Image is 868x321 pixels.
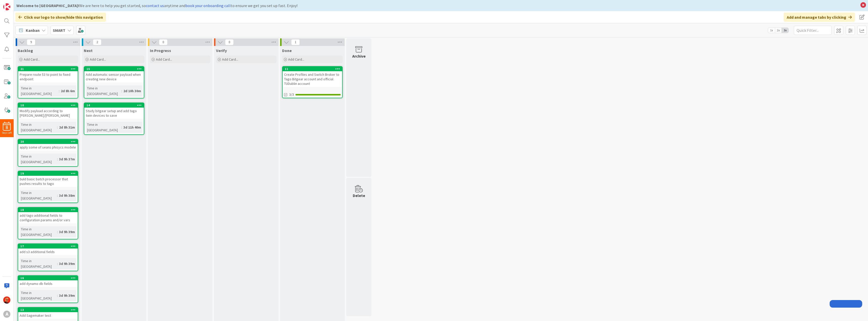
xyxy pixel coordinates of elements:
[18,244,78,249] div: 17
[283,67,342,87] div: 11Create Profiles and Switch Broker to Tago Bitgear account and official TUDublin account
[53,28,65,33] b: SMART
[18,212,78,223] div: add tago additional fields to configuration params and/or vars
[18,103,78,135] a: 10Modify payload according to [PERSON_NAME]/[PERSON_NAME]Time in [GEOGRAPHIC_DATA]:2d 8h 31m
[150,48,171,53] span: In Progress
[16,3,79,8] b: Welcome to [GEOGRAPHIC_DATA]!
[20,190,57,201] div: Time in [GEOGRAPHIC_DATA]
[20,172,78,175] div: 19
[18,67,78,82] div: 21Prepare route 53 to point to fixed endpoint
[84,103,144,119] div: 14Study bitgear setup and add tago twin devices to save
[283,71,342,87] div: Create Profiles and Switch Broker to Tago Bitgear account and official TUDublin account
[84,48,93,53] span: Next
[20,85,59,96] div: Time in [GEOGRAPHIC_DATA]
[18,48,33,53] span: Backlog
[216,48,227,53] span: Verify
[283,67,342,71] div: 11
[57,229,58,235] span: :
[84,103,144,135] a: 14Study bitgear setup and add tago twin devices to saveTime in [GEOGRAPHIC_DATA]:3d 11h 40m
[18,171,78,203] a: 19buld basic batch processor that pushes results to tagoTime in [GEOGRAPHIC_DATA]:3d 9h 38m
[775,28,782,33] span: 2x
[87,104,144,107] div: 14
[353,192,365,199] div: Delete
[84,108,144,119] div: Study bitgear setup and add tago twin devices to save
[3,311,10,318] div: A
[57,156,58,162] span: :
[282,66,343,98] a: 11Create Profiles and Switch Broker to Tago Bitgear account and official TUDublin account3/3
[146,3,164,8] a: contact us
[225,39,234,45] span: 0
[3,297,10,304] img: CP
[285,67,342,71] div: 11
[18,276,78,280] div: 16
[59,88,60,94] span: :
[156,57,172,62] span: Add Card...
[18,308,78,312] div: 13
[20,154,57,165] div: Time in [GEOGRAPHIC_DATA]
[18,67,78,71] div: 21
[18,244,78,255] div: 17add s3 additional fields
[57,261,58,266] span: :
[58,229,76,235] div: 3d 9h 39m
[84,71,144,82] div: Add automatic sensor payload when creating new device
[57,125,58,130] span: :
[84,67,144,71] div: 15
[18,171,78,176] div: 19
[58,156,76,162] div: 3d 9h 37m
[352,53,366,59] div: Archive
[121,125,122,130] span: :
[16,3,858,9] div: We are here to help you get started, so anytime and to ensure we get you set up fast. Enjoy!
[18,171,78,187] div: 19buld basic batch processor that pushes results to tago
[121,88,122,94] span: :
[20,226,57,237] div: Time in [GEOGRAPHIC_DATA]
[20,258,57,269] div: Time in [GEOGRAPHIC_DATA]
[24,57,40,62] span: Add Card...
[18,207,78,239] a: 18add tago additional fields to configuration params and/or varsTime in [GEOGRAPHIC_DATA]:3d 9h 39m
[27,39,35,45] span: 9
[20,122,57,133] div: Time in [GEOGRAPHIC_DATA]
[26,27,40,33] span: Kanban
[90,57,106,62] span: Add Card...
[18,176,78,187] div: buld basic batch processor that pushes results to tago
[86,85,121,96] div: Time in [GEOGRAPHIC_DATA]
[84,66,144,98] a: 15Add automatic sensor payload when creating new deviceTime in [GEOGRAPHIC_DATA]:2d 10h 30m
[20,276,78,280] div: 16
[58,293,76,298] div: 3d 9h 39m
[87,67,144,71] div: 15
[18,71,78,82] div: Prepare route 53 to point to fixed endpoint
[58,193,76,198] div: 3d 9h 38m
[159,39,168,45] span: 0
[18,280,78,287] div: add dynamo db fields
[20,308,78,312] div: 13
[18,249,78,255] div: add s3 additional fields
[122,88,142,94] div: 2d 10h 30m
[15,13,106,22] div: Click our logo to show/hide this navigation
[20,244,78,248] div: 17
[58,125,76,130] div: 2d 8h 31m
[288,57,304,62] span: Add Card...
[18,139,78,144] div: 20
[84,67,144,82] div: 15Add automatic sensor payload when creating new device
[58,261,76,266] div: 3d 9h 39m
[18,108,78,119] div: Modify payload according to [PERSON_NAME]/[PERSON_NAME]
[18,139,78,167] a: 20apply some of seans phisycs modeleTime in [GEOGRAPHIC_DATA]:3d 9h 37m
[6,126,8,129] span: 8
[84,103,144,108] div: 14
[18,276,78,287] div: 16add dynamo db fields
[60,88,76,94] div: 2d 8h 6m
[86,122,121,133] div: Time in [GEOGRAPHIC_DATA]
[57,193,58,198] span: :
[18,103,78,108] div: 10
[782,28,789,33] span: 3x
[18,208,78,212] div: 18
[18,275,78,303] a: 16add dynamo db fieldsTime in [GEOGRAPHIC_DATA]:3d 9h 39m
[18,144,78,151] div: apply some of seans phisycs modele
[57,293,58,298] span: :
[289,92,294,97] span: 3/3
[282,48,292,53] span: Done
[291,39,300,45] span: 1
[185,3,231,8] a: book your onboarding call
[20,140,78,143] div: 20
[18,208,78,223] div: 18add tago additional fields to configuration params and/or vars
[122,125,142,130] div: 3d 11h 40m
[20,290,57,301] div: Time in [GEOGRAPHIC_DATA]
